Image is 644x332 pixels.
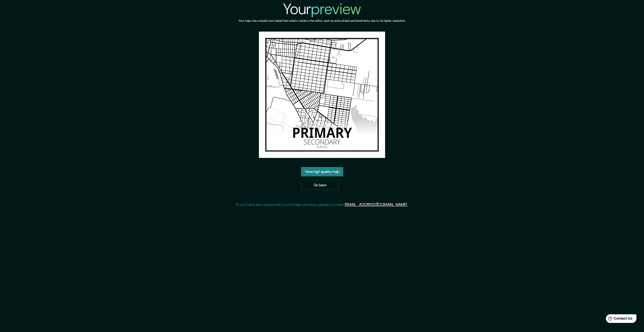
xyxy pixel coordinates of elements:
[236,202,408,208] p: If you have any issues with your image preview, please contact .
[238,18,406,23] h6: Your map may include more detail than what's visible in the editor, such as extra streets and lan...
[259,32,385,158] img: created-map-preview
[301,180,339,190] a: Go back
[599,312,638,326] iframe: Help widget launcher
[301,167,343,176] a: View high quality map
[345,202,407,207] a: [EMAIL_ADDRESS][DOMAIN_NAME]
